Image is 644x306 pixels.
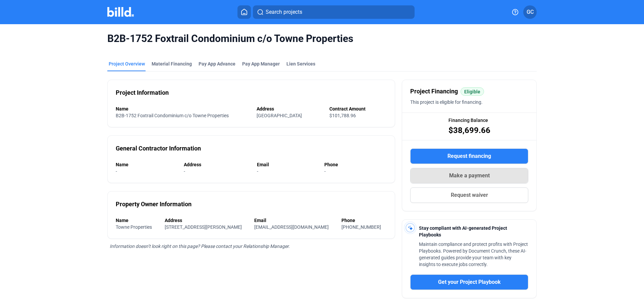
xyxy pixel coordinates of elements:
[266,8,302,16] span: Search projects
[447,152,491,160] span: Request financing
[116,88,169,97] div: Project Information
[116,224,152,230] span: Towne Properties
[107,32,537,45] span: B2B-1752 Foxtrail Condominium c/o Towne Properties
[110,244,290,249] span: Information doesn’t look right on this page? Please contact your Relationship Manager.
[341,224,381,230] span: [PHONE_NUMBER]
[410,87,458,96] span: Project Financing
[451,191,488,199] span: Request waiver
[461,87,484,96] mat-chip: Eligible
[253,5,415,19] button: Search projects
[109,60,145,67] div: Project Overview
[165,224,242,230] span: [STREET_ADDRESS][PERSON_NAME]
[449,172,490,180] span: Make a payment
[329,113,356,118] span: $101,788.96
[184,161,250,168] div: Address
[257,105,323,112] div: Address
[324,161,387,168] div: Phone
[257,169,258,174] span: -
[184,169,185,174] span: -
[116,144,201,153] div: General Contractor Information
[116,161,177,168] div: Name
[324,169,326,174] span: -
[410,168,528,183] button: Make a payment
[410,187,528,203] button: Request waiver
[116,113,229,118] span: B2B-1752 Foxtrail Condominium c/o Towne Properties
[448,117,488,124] span: Financing Balance
[257,161,318,168] div: Email
[254,224,329,230] span: [EMAIL_ADDRESS][DOMAIN_NAME]
[410,274,528,290] button: Get your Project Playbook
[107,7,134,17] img: Billd Company Logo
[410,148,528,164] button: Request financing
[257,113,302,118] span: [GEOGRAPHIC_DATA]
[286,60,315,67] div: Lien Services
[448,125,490,136] span: $38,699.66
[242,60,280,67] span: Pay App Manager
[419,225,507,237] span: Stay compliant with AI-generated Project Playbooks
[419,242,528,267] span: Maintain compliance and protect profits with Project Playbooks. Powered by Document Crunch, these...
[527,8,534,16] span: GC
[329,105,387,112] div: Contract Amount
[116,200,192,209] div: Property Owner Information
[116,169,117,174] span: -
[523,5,537,19] button: GC
[410,99,483,105] span: This project is eligible for financing.
[199,60,235,67] div: Pay App Advance
[152,60,192,67] div: Material Financing
[438,278,501,286] span: Get your Project Playbook
[116,217,158,224] div: Name
[341,217,387,224] div: Phone
[165,217,248,224] div: Address
[116,105,250,112] div: Name
[254,217,335,224] div: Email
